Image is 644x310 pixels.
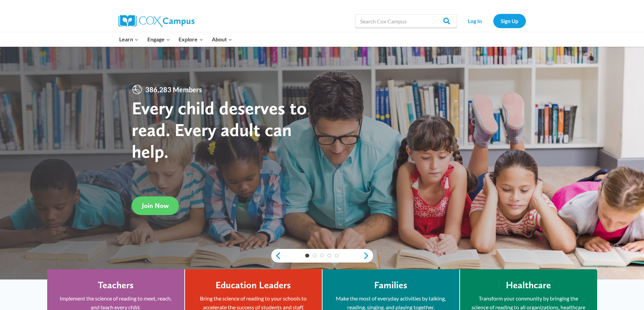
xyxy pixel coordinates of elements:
a: 2 [313,254,317,258]
input: Search Cox Campus [355,14,457,28]
h4: Families [374,279,407,291]
h4: Education Leaders [216,279,291,291]
img: Cox Campus [118,15,195,27]
span: About [212,35,232,44]
h4: Teachers [98,279,134,291]
a: next [363,252,373,260]
a: 4 [327,254,331,258]
span: Learn [119,35,139,44]
span: Explore [179,35,203,44]
span: Join Now [142,201,169,210]
nav: Secondary Navigation [460,14,526,28]
a: Log In [460,14,490,28]
a: 3 [320,254,324,258]
a: 1 [305,254,309,258]
nav: Primary Navigation [115,32,237,46]
a: Sign Up [493,14,526,28]
div: content slider buttons [271,249,373,263]
h4: Healthcare [506,279,551,291]
a: previous [271,252,281,260]
a: Join Now [132,196,179,215]
span: Engage [147,35,170,44]
span: 386,283 Members [143,84,205,95]
a: 5 [335,254,339,258]
strong: Every child deserves to read. Every adult can help. [132,97,307,162]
